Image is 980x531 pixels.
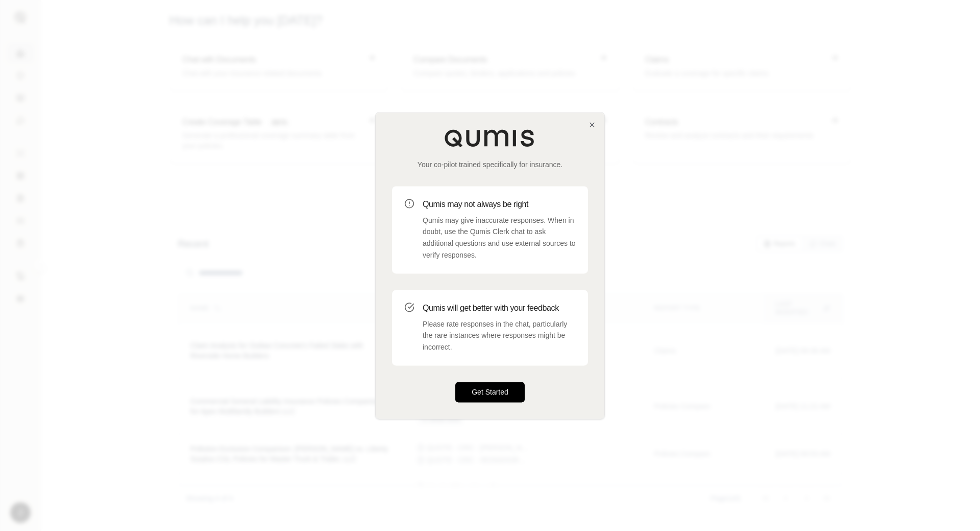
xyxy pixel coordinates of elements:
p: Your co-pilot trained specifically for insurance. [392,159,588,170]
button: Get Started [455,382,525,402]
h3: Qumis will get better with your feedback [423,302,576,314]
img: Qumis Logo [444,129,536,147]
h3: Qumis may not always be right [423,198,576,211]
p: Qumis may give inaccurate responses. When in doubt, use the Qumis Clerk chat to ask additional qu... [423,215,576,261]
p: Please rate responses in the chat, particularly the rare instances where responses might be incor... [423,318,576,353]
